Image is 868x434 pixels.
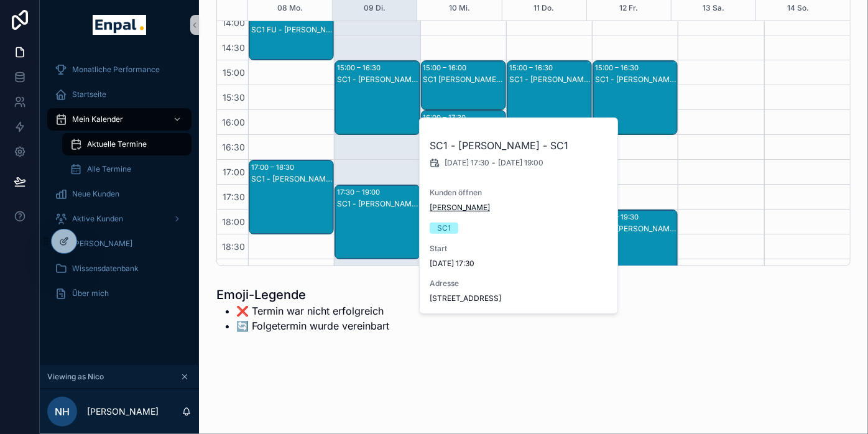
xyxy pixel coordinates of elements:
span: Über mich [72,289,109,298]
a: Wissensdatenbank [47,257,192,280]
div: 15:00 – 16:30 [337,62,384,74]
div: SC1 [PERSON_NAME] - SC1 FU [423,75,505,85]
span: 16:30 [219,142,248,152]
span: 18:00 [219,216,248,227]
a: [PERSON_NAME] [430,203,490,213]
div: 15:00 – 16:30 [595,62,642,74]
div: SC1 - [PERSON_NAME] - SC1 [595,224,676,234]
a: Aktive Kunden [47,208,192,230]
span: Startseite [72,90,106,99]
span: Viewing as Nico [47,372,104,382]
span: Monatliche Performance [72,65,160,75]
div: 17:00 – 18:30SC1 - [PERSON_NAME] - SC1 [249,160,333,234]
span: [DATE] 19:00 [498,158,543,168]
li: 🔄️ Folgetermin wurde vereinbart [236,318,389,333]
a: Monatliche Performance [47,58,192,81]
div: 15:00 – 16:30 [509,62,556,74]
li: ❌ Termin war nicht erfolgreich [236,303,389,318]
span: Mein Kalender [72,114,123,124]
span: [PERSON_NAME] [72,239,132,249]
span: NH [55,404,70,419]
span: 15:30 [219,92,248,103]
span: Kunden öffnen [430,188,609,198]
span: 15:00 [219,67,248,78]
a: Mein Kalender [47,108,192,131]
span: Aktive Kunden [72,214,123,224]
a: Aktuelle Termine [62,133,192,155]
span: 18:30 [219,241,248,252]
div: 15:00 – 16:00 [423,62,470,74]
span: Alle Termine [87,164,131,174]
span: Wissensdatenbank [72,264,139,274]
span: [DATE] 17:30 [430,259,609,269]
span: Aktuelle Termine [87,139,147,149]
div: SC1 - [PERSON_NAME] - SC1 [251,174,333,184]
div: SC1 - [PERSON_NAME] - SC1 [337,199,418,209]
div: SC1 - [PERSON_NAME] - SC1 [337,75,418,85]
div: 15:00 – 16:30SC1 - [PERSON_NAME] - SC1 [593,61,677,134]
a: Neue Kunden [47,183,192,205]
p: [PERSON_NAME] [87,405,159,418]
a: Startseite [47,83,192,106]
h2: SC1 - [PERSON_NAME] - SC1 [430,138,609,153]
span: 14:30 [219,42,248,53]
div: 15:00 – 16:30SC1 - [PERSON_NAME] - SC1 [335,61,419,134]
span: [STREET_ADDRESS] [430,293,609,303]
img: App logo [93,15,145,35]
span: Start [430,244,609,254]
span: 17:30 [219,192,248,202]
a: Alle Termine [62,158,192,180]
div: 14:00 – 15:00SC1 FU - [PERSON_NAME] - SC1 FU [249,11,333,60]
span: [DATE] 17:30 [445,158,489,168]
div: 18:00 – 19:30 [595,211,642,223]
a: [PERSON_NAME] [47,233,192,255]
div: scrollable content [40,50,199,321]
div: 18:00 – 19:30SC1 - [PERSON_NAME] - SC1 [593,210,677,284]
div: 17:30 – 19:00 [337,186,383,198]
div: 16:00 – 17:30SC1 - [PERSON_NAME] - SC1 [422,111,506,184]
h1: Emoji-Legende [216,286,389,303]
div: 17:00 – 18:30 [251,161,297,173]
span: 17:00 [219,167,248,177]
span: 16:00 [219,117,248,127]
div: 15:00 – 16:00SC1 [PERSON_NAME] - SC1 FU [422,61,506,109]
span: - [492,158,496,168]
div: SC1 - [PERSON_NAME] - SC1 [595,75,676,85]
a: Über mich [47,282,192,305]
span: Adresse [430,279,609,289]
div: SC1 - [PERSON_NAME] - SC1 [509,75,591,85]
div: 15:00 – 16:30SC1 - [PERSON_NAME] - SC1 [507,61,591,134]
span: Neue Kunden [72,189,119,199]
div: SC1 [437,223,451,234]
div: 17:30 – 19:00SC1 - [PERSON_NAME] - SC1 [335,185,419,259]
span: 14:00 [219,17,248,28]
div: SC1 FU - [PERSON_NAME] - SC1 FU [251,25,333,35]
div: 16:00 – 17:30 [423,111,469,124]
